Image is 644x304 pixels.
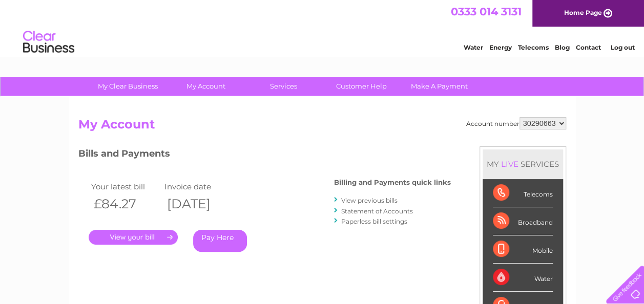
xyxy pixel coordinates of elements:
a: Customer Help [319,77,404,96]
h3: Bills and Payments [78,146,451,164]
div: Mobile [493,235,553,264]
a: Water [464,44,483,51]
div: MY SERVICES [483,149,563,179]
div: Account number [466,117,566,129]
div: Broadband [493,207,553,235]
a: Contact [576,44,601,51]
a: My Account [163,77,248,96]
a: 0333 014 3131 [451,5,522,18]
div: Telecoms [493,179,553,207]
td: Your latest bill [89,180,162,193]
a: Blog [555,44,570,51]
a: Telecoms [518,44,549,51]
td: Invoice date [162,180,236,193]
a: Log out [610,44,634,51]
a: Energy [489,44,512,51]
h4: Billing and Payments quick links [334,179,451,186]
a: Pay Here [193,230,247,252]
th: [DATE] [162,193,236,214]
img: logo.png [23,27,75,58]
a: . [89,230,178,245]
div: LIVE [499,159,521,169]
div: Clear Business is a trading name of Verastar Limited (registered in [GEOGRAPHIC_DATA] No. 3667643... [80,6,565,50]
div: Water [493,264,553,292]
a: View previous bills [341,197,398,204]
h2: My Account [78,117,566,137]
a: Statement of Accounts [341,207,413,215]
a: My Clear Business [86,77,170,96]
a: Paperless bill settings [341,218,407,225]
th: £84.27 [89,193,162,214]
a: Services [241,77,326,96]
a: Make A Payment [397,77,482,96]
